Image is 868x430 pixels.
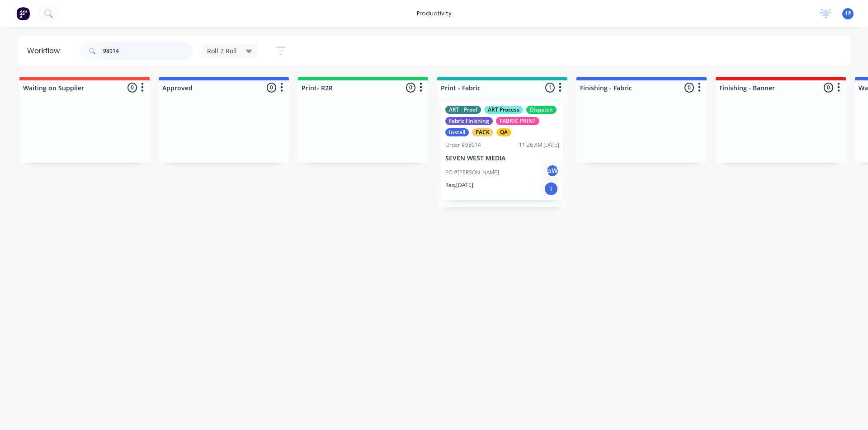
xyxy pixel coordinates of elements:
[445,128,469,136] div: Install
[445,168,499,177] p: PO #[PERSON_NAME]
[207,46,237,56] span: Roll 2 Roll
[845,9,851,18] span: 1P
[496,128,511,136] div: QA
[445,141,481,149] div: Order #98014
[442,102,563,200] div: ART - ProofART ProcessDispatchFabric FinishingFABRIC PRINTInstallPACKQAOrder #9801411:26 AM [DATE...
[484,106,523,114] div: ART Process
[496,117,539,125] div: FABRIC PRINT
[445,181,473,189] p: Req. [DATE]
[519,141,559,149] div: 11:26 AM [DATE]
[16,7,30,20] img: Factory
[526,106,557,114] div: Dispatch
[103,42,193,60] input: Search for orders...
[445,106,481,114] div: ART - Proof
[445,154,559,162] p: SEVEN WEST MEDIA
[412,7,456,20] div: productivity
[27,46,64,56] div: Workflow
[472,128,493,136] div: PACK
[445,117,493,125] div: Fabric Finishing
[544,182,558,196] div: I
[546,164,559,178] div: pW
